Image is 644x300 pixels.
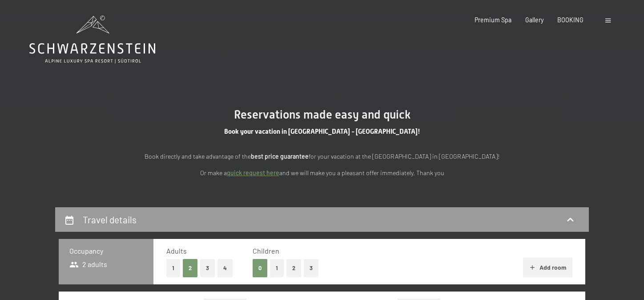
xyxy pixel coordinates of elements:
p: Book directly and take advantage of the for your vacation at the [GEOGRAPHIC_DATA] in [GEOGRAPHIC... [126,152,518,162]
h3: Occupancy [69,246,143,256]
button: 0 [253,259,267,277]
strong: best price guarantee [251,152,309,160]
h2: Travel details [83,214,137,225]
span: Book your vacation in [GEOGRAPHIC_DATA] - [GEOGRAPHIC_DATA]! [224,127,420,136]
button: 3 [304,259,318,277]
button: 3 [200,259,215,277]
span: 2 adults [69,259,107,269]
span: Adults [166,247,187,255]
p: Or make a and we will make you a pleasant offer immediately. Thank you [126,168,518,178]
span: Reservations made easy and quick [234,108,411,121]
a: Gallery [525,16,543,24]
button: 1 [270,259,284,277]
button: 4 [217,259,233,277]
a: BOOKING [557,16,584,24]
button: 1 [166,259,180,277]
span: Children [253,247,279,255]
button: Add room [523,258,572,277]
button: 2 [183,259,197,277]
a: Premium Spa [475,16,511,24]
a: quick request here [227,169,279,177]
button: 2 [286,259,301,277]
